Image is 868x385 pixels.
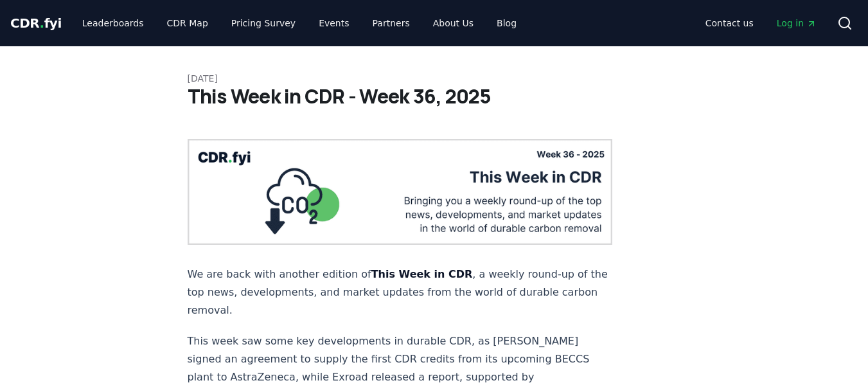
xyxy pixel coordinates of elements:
span: . [40,15,44,31]
a: Partners [362,12,420,35]
h1: This Week in CDR - Week 36, 2025 [188,85,681,108]
nav: Main [695,12,827,35]
span: CDR fyi [10,15,62,31]
strong: This Week in CDR [371,268,473,280]
span: Log in [777,17,817,30]
p: We are back with another edition of , a weekly round-up of the top news, developments, and market... [188,265,613,319]
img: blog post image [188,139,613,245]
a: About Us [423,12,484,35]
a: Leaderboards [72,12,154,35]
a: CDR.fyi [10,14,62,32]
a: CDR Map [157,12,218,35]
a: Log in [766,12,827,35]
p: [DATE] [188,72,681,85]
nav: Main [72,12,527,35]
a: Pricing Survey [221,12,306,35]
a: Events [308,12,359,35]
a: Blog [486,12,527,35]
a: Contact us [695,12,764,35]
